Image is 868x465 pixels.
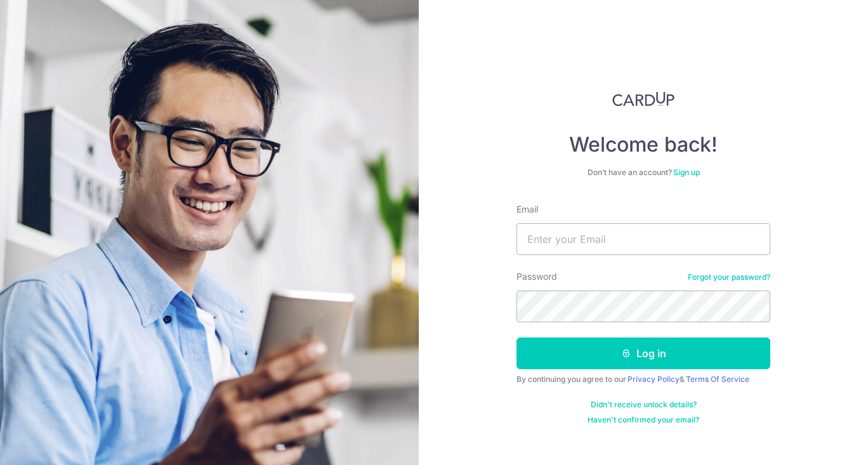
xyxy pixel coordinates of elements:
[688,272,770,282] a: Forgot your password?
[516,374,770,384] div: By continuing you agree to our &
[673,167,700,177] a: Sign up
[686,374,749,384] a: Terms Of Service
[591,400,697,410] a: Didn't receive unlock details?
[516,270,557,283] label: Password
[516,223,770,255] input: Enter your Email
[516,337,770,369] button: Log in
[516,132,770,157] h4: Welcome back!
[516,203,538,216] label: Email
[628,374,680,384] a: Privacy Policy
[516,167,770,178] div: Don’t have an account?
[588,415,699,425] a: Haven't confirmed your email?
[612,91,674,107] img: CardUp Logo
